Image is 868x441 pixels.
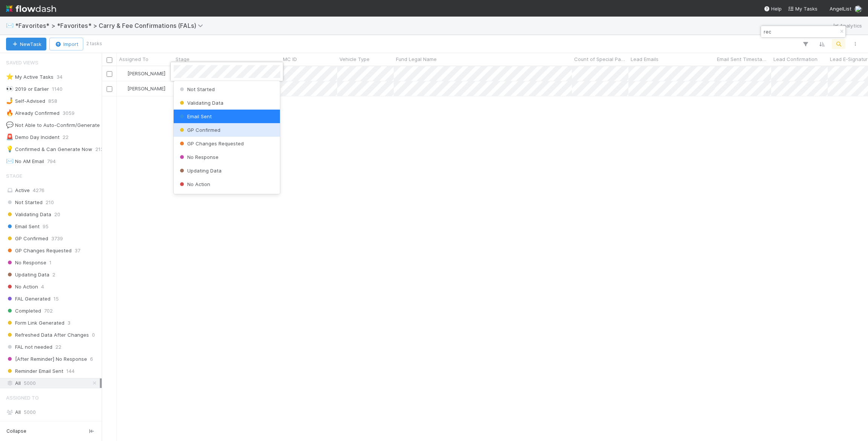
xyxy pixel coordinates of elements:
[178,86,215,92] span: Not Started
[178,168,222,174] span: Updating Data
[178,127,220,133] span: GP Confirmed
[178,181,210,187] span: No Action
[178,154,219,160] span: No Response
[178,140,244,146] span: GP Changes Requested
[178,100,223,106] span: Validating Data
[178,113,212,119] span: Email Sent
